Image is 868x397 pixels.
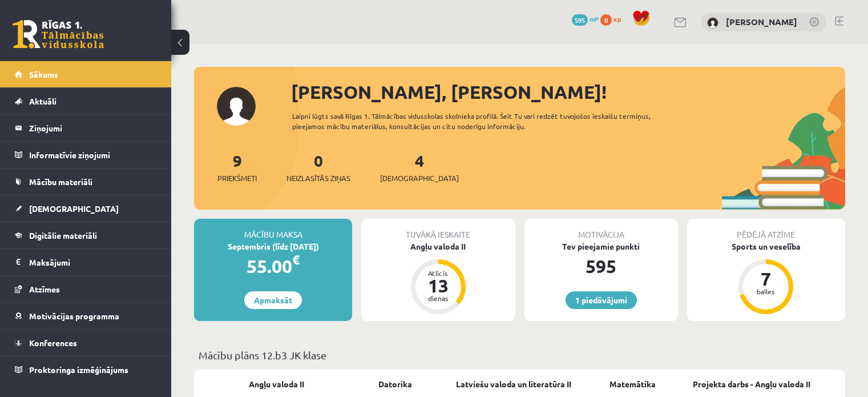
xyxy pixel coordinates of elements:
[361,219,515,240] div: Tuvākā ieskaite
[292,111,683,131] div: Laipni lūgts savā Rīgas 1. Tālmācības vidusskolas skolnieka profilā. Šeit Tu vari redzēt tuvojošo...
[15,356,157,383] a: Proktoringa izmēģinājums
[15,195,157,222] a: [DEMOGRAPHIC_DATA]
[687,219,845,240] div: Pēdējā atzīme
[29,249,157,275] legend: Maksājumi
[15,222,157,248] a: Digitālie materiāli
[600,14,612,26] span: 0
[15,61,157,87] a: Sākums
[572,14,588,26] span: 595
[421,270,455,276] div: Atlicis
[29,284,60,294] span: Atzīmes
[693,378,810,390] a: Projekta darbs - Angļu valoda II
[361,240,515,252] div: Angļu valoda II
[687,240,845,252] div: Sports un veselība
[29,230,97,240] span: Digitālie materiāli
[199,347,841,363] p: Mācību plāns 12.b3 JK klase
[29,338,77,348] span: Konferences
[524,219,678,240] div: Motivācija
[15,303,157,329] a: Motivācijas programma
[378,378,412,390] a: Datorika
[15,169,157,195] a: Mācību materiāli
[29,364,128,375] span: Proktoringa izmēģinājums
[15,249,157,275] a: Maksājumi
[29,115,157,141] legend: Ziņojumi
[456,378,571,390] a: Latviešu valoda un literatūra II
[286,150,350,184] a: 0Neizlasītās ziņas
[590,14,599,23] span: mP
[421,276,455,295] div: 13
[687,240,845,316] a: Sports un veselība 7 balles
[524,252,678,280] div: 595
[292,251,300,268] span: €
[29,69,58,79] span: Sākums
[244,291,302,309] a: Apmaksāt
[15,115,157,141] a: Ziņojumi
[249,378,304,390] a: Angļu valoda II
[194,240,352,252] div: Septembris (līdz [DATE])
[15,88,157,114] a: Aktuāli
[217,150,257,184] a: 9Priekšmeti
[566,291,637,309] a: 1 piedāvājumi
[749,270,783,288] div: 7
[15,276,157,302] a: Atzīmes
[29,177,92,187] span: Mācību materiāli
[15,330,157,356] a: Konferences
[291,78,845,106] div: [PERSON_NAME], [PERSON_NAME]!
[194,219,352,240] div: Mācību maksa
[29,311,119,321] span: Motivācijas programma
[361,240,515,316] a: Angļu valoda II Atlicis 13 dienas
[600,14,627,23] a: 0 xp
[286,173,350,184] span: Neizlasītās ziņas
[613,14,621,23] span: xp
[13,20,104,49] a: Rīgas 1. Tālmācības vidusskola
[726,16,797,27] a: [PERSON_NAME]
[29,142,157,168] legend: Informatīvie ziņojumi
[29,203,119,214] span: [DEMOGRAPHIC_DATA]
[194,252,352,280] div: 55.00
[380,173,459,184] span: [DEMOGRAPHIC_DATA]
[29,96,56,106] span: Aktuāli
[524,240,678,252] div: Tev pieejamie punkti
[380,150,459,184] a: 4[DEMOGRAPHIC_DATA]
[217,173,257,184] span: Priekšmeti
[421,295,455,302] div: dienas
[707,17,718,29] img: Kristīne Vītola
[749,288,783,295] div: balles
[15,142,157,168] a: Informatīvie ziņojumi
[572,14,599,23] a: 595 mP
[609,378,656,390] a: Matemātika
